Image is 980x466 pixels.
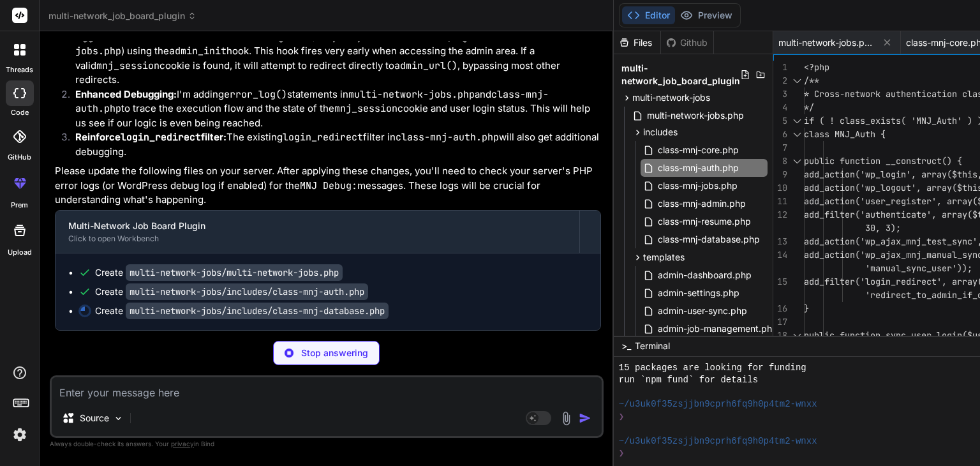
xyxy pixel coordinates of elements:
[65,130,601,159] li: The existing filter in will also get additional debugging.
[619,398,817,410] span: ~/u3uk0f35zsjjbn9cprh6fq9h0p4tm2-wnxx
[48,10,197,22] span: multi-network_job_board_plugin
[773,168,787,181] div: 9
[11,200,28,211] label: prem
[773,315,787,329] div: 17
[614,36,660,49] div: Files
[126,264,343,281] code: multi-network-jobs/multi-network-jobs.php
[619,435,817,447] span: ~/u3uk0f35zsjjbn9cprh6fq9h0p4tm2-wnxx
[657,160,740,176] span: class-mnj-auth.php
[773,329,787,342] div: 18
[9,424,31,446] img: settings
[865,222,901,234] span: 30, 3);
[95,266,343,279] div: Create
[334,102,397,115] code: mnj_session
[621,62,740,87] span: multi-network_job_board_plugin
[773,195,787,208] div: 11
[56,211,579,253] button: Multi-Network Job Board PluginClick to open Workbench
[68,220,567,232] div: Multi-Network Job Board Plugin
[224,88,287,101] code: error_log()
[804,128,886,140] span: class MNJ_Auth {
[773,74,787,87] div: 2
[657,232,761,247] span: class-mnj-database.php
[789,329,805,342] div: Click to collapse the range.
[348,88,475,101] code: multi-network-jobs.php
[657,214,752,229] span: class-mnj-resume.php
[773,302,787,315] div: 16
[300,179,357,192] code: MNJ Debug:
[773,114,787,128] div: 5
[6,64,33,75] label: threads
[865,262,972,274] span: 'manual_sync_user'));
[789,154,805,168] div: Click to collapse the range.
[773,154,787,168] div: 8
[283,131,363,144] code: login_redirect
[804,155,962,167] span: public function __construct() {
[661,36,713,49] div: Github
[773,181,787,195] div: 10
[773,61,787,74] div: 1
[773,128,787,141] div: 6
[773,208,787,222] div: 12
[8,152,31,163] label: GitHub
[121,131,201,144] code: login_redirect
[96,59,160,72] code: mnj_session
[773,87,787,101] div: 3
[773,235,787,248] div: 13
[804,303,809,314] span: }
[80,412,109,425] p: Source
[621,340,631,352] span: >_
[632,91,710,104] span: multi-network-jobs
[65,87,601,131] li: I'm adding statements in and to trace the execution flow and the state of the cookie and user log...
[75,131,226,143] strong: Reinforce filter:
[126,283,368,300] code: multi-network-jobs/includes/class-mnj-auth.php
[657,285,741,301] span: admin-settings.php
[301,347,368,359] p: Stop answering
[396,131,499,144] code: class-mnj-auth.php
[657,303,748,319] span: admin-user-sync.php
[95,285,368,298] div: Create
[65,30,601,87] li: I'm adding a new, very early check in the main plugin file ( ) using the hook. This hook fires ve...
[657,267,753,283] span: admin-dashboard.php
[113,413,124,424] img: Pick Models
[657,196,747,211] span: class-mnj-admin.php
[171,440,194,447] span: privacy
[8,247,32,258] label: Upload
[643,251,685,264] span: templates
[635,340,670,352] span: Terminal
[619,447,625,460] span: ❯
[773,101,787,114] div: 4
[11,107,29,118] label: code
[559,411,574,426] img: attachment
[643,126,678,139] span: includes
[95,304,389,317] div: Create
[169,45,226,57] code: admin_init
[675,6,738,24] button: Preview
[55,164,601,207] p: Please update the following files on your server. After applying these changes, you'll need to ch...
[75,88,177,100] strong: Enhanced Debugging:
[75,31,237,43] strong: Aggressive Admin Redirect (New):
[773,141,787,154] div: 7
[778,36,874,49] span: multi-network-jobs.php
[789,128,805,141] div: Click to collapse the range.
[657,321,779,336] span: admin-job-management.php
[619,374,758,386] span: run `npm fund` for details
[657,178,739,193] span: class-mnj-jobs.php
[773,275,787,289] div: 15
[657,142,740,158] span: class-mnj-core.php
[789,74,805,87] div: Click to collapse the range.
[619,362,806,374] span: 15 packages are looking for funding
[68,234,567,244] div: Click to open Workbench
[126,303,389,319] code: multi-network-jobs/includes/class-mnj-database.php
[394,59,457,72] code: admin_url()
[619,411,625,423] span: ❯
[789,114,805,128] div: Click to collapse the range.
[50,438,604,450] p: Always double-check its answers. Your in Bind
[804,61,829,73] span: <?php
[646,108,745,123] span: multi-network-jobs.php
[622,6,675,24] button: Editor
[579,412,591,425] img: icon
[773,248,787,262] div: 14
